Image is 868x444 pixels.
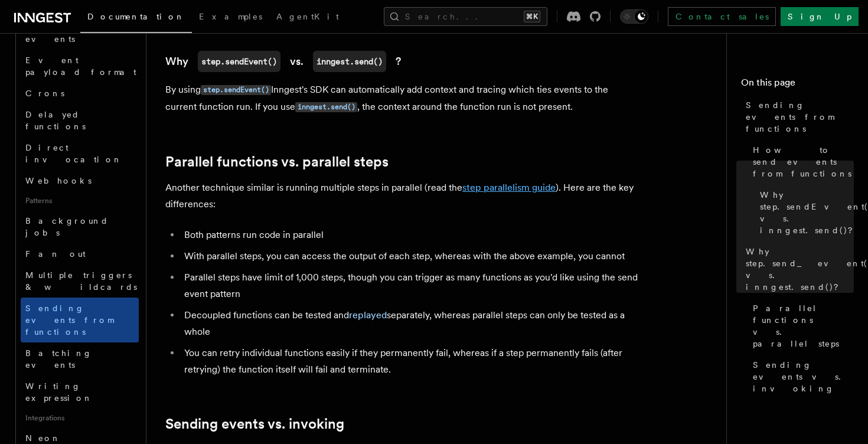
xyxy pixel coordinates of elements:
[276,12,339,21] span: AgentKit
[21,265,139,298] a: Multiple triggers & wildcards
[620,9,648,24] button: Toggle dark mode
[21,170,139,191] a: Webhooks
[741,241,854,298] a: Why step.send_event() vs. inngest.send()?
[21,210,139,243] a: Background jobs
[25,348,92,370] span: Batching events
[269,4,346,32] a: AgentKit
[25,143,122,164] span: Direct invocation
[21,83,139,104] a: Crons
[80,4,192,33] a: Documentation
[181,248,638,265] li: With parallel steps, you can access the output of each step, whereas with the above example, you ...
[753,144,854,179] span: How to send events from functions
[181,269,638,302] li: Parallel steps have limit of 1,000 steps, though you can trigger as many functions as you'd like ...
[21,191,139,210] span: Patterns
[21,243,139,265] a: Fan out
[201,84,271,95] a: step.sendEvent()
[295,101,357,112] a: inngest.send()
[668,7,776,26] a: Contact sales
[25,303,113,337] span: Sending events from functions
[25,433,61,443] span: Neon
[781,7,859,26] a: Sign Up
[25,381,93,403] span: Writing expression
[199,12,262,21] span: Examples
[349,309,387,321] a: replayed
[755,184,854,241] a: Why step.sendEvent() vs. inngest.send()?
[21,298,139,342] a: Sending events from functions
[748,298,854,354] a: Parallel functions vs. parallel steps
[462,182,556,193] a: step parallelism guide
[165,179,638,213] p: Another technique similar is running multiple steps in parallel (read the ). Here are the key dif...
[181,307,638,340] li: Decoupled functions can be tested and separately, whereas parallel steps can only be tested as a ...
[753,359,854,394] span: Sending events vs. invoking
[524,11,540,22] kbd: ⌘K
[25,56,136,77] span: Event payload format
[25,89,64,98] span: Crons
[87,12,185,21] span: Documentation
[741,76,854,94] h4: On this page
[21,104,139,137] a: Delayed functions
[165,154,389,170] a: Parallel functions vs. parallel steps
[25,249,86,259] span: Fan out
[25,216,109,237] span: Background jobs
[25,176,92,185] span: Webhooks
[25,270,137,292] span: Multiple triggers & wildcards
[181,345,638,378] li: You can retry individual functions easily if they permanently fail, whereas if a step permanently...
[192,4,269,32] a: Examples
[748,139,854,184] a: How to send events from functions
[165,416,344,432] a: Sending events vs. invoking
[201,85,271,95] code: step.sendEvent()
[746,99,854,135] span: Sending events from functions
[165,51,401,72] a: Whystep.sendEvent()vs.inngest.send()?
[21,50,139,83] a: Event payload format
[21,342,139,376] a: Batching events
[25,110,86,131] span: Delayed functions
[748,354,854,399] a: Sending events vs. invoking
[198,51,280,72] code: step.sendEvent()
[165,81,638,116] p: By using Inngest's SDK can automatically add context and tracing which ties events to the current...
[181,227,638,243] li: Both patterns run code in parallel
[21,376,139,409] a: Writing expression
[21,409,139,427] span: Integrations
[313,51,386,72] code: inngest.send()
[21,137,139,170] a: Direct invocation
[295,102,357,112] code: inngest.send()
[21,17,139,50] a: Sending events
[753,302,854,350] span: Parallel functions vs. parallel steps
[384,7,547,26] button: Search...⌘K
[741,94,854,139] a: Sending events from functions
